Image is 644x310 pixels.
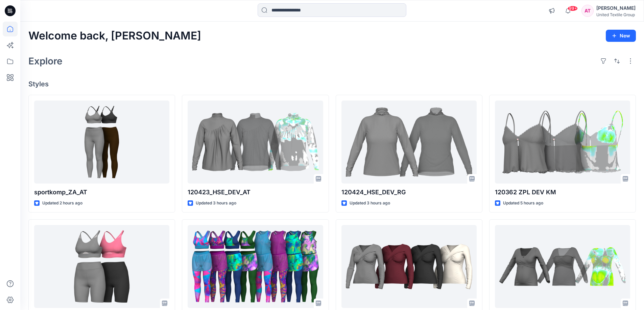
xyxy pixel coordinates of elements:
[581,5,594,17] div: AT
[341,101,477,184] a: 120424_HSE_DEV_RG
[596,4,636,12] div: [PERSON_NAME]
[42,200,82,207] p: Updated 2 hours ago
[341,225,477,308] a: 119169_ZPL_PROD_AT
[28,80,636,88] h4: Styles
[34,188,169,197] p: sportkomp_ZA_AT
[596,12,636,17] div: United Textile Group
[188,225,323,308] a: ZA sport wear KM
[28,56,63,66] h2: Explore
[568,6,578,11] span: 99+
[34,225,169,308] a: ZA_sport wear_RG
[196,200,236,207] p: Updated 3 hours ago
[495,101,630,184] a: 120362 ZPL DEV KM
[188,101,323,184] a: 120423_HSE_DEV_AT
[606,30,636,42] button: New
[34,101,169,184] a: sportkomp_ZA_AT
[495,188,630,197] p: 120362 ZPL DEV KM
[495,225,630,308] a: 115024_ZPL_PROD_RG
[350,200,390,207] p: Updated 3 hours ago
[188,188,323,197] p: 120423_HSE_DEV_AT
[503,200,543,207] p: Updated 5 hours ago
[341,188,477,197] p: 120424_HSE_DEV_RG
[28,30,201,42] h2: Welcome back, [PERSON_NAME]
